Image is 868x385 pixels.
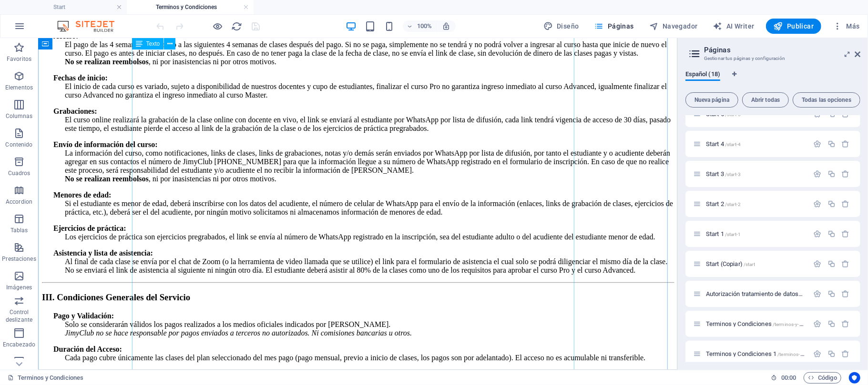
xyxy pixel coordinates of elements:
span: /start-3 [725,172,741,177]
button: Abrir todas [742,92,789,108]
span: Texto [146,41,160,47]
p: Encabezado [3,341,35,348]
p: Elementos [5,84,33,91]
div: Eliminar [842,170,850,178]
span: Páginas [594,21,634,31]
div: Duplicar [827,350,836,358]
span: Abrir todas [746,97,785,103]
span: 00 00 [781,372,796,384]
p: Accordion [6,198,32,206]
button: Publicar [766,19,822,34]
div: Configuración [814,200,822,208]
span: Haz clic para abrir la página [706,230,741,237]
h2: Páginas [704,46,860,54]
div: Duplicar [827,320,836,328]
div: Eliminar [842,290,850,298]
div: Configuración [814,230,822,238]
div: Start 4/start-4 [703,141,809,147]
button: 100% [403,20,437,32]
div: Configuración [814,170,822,178]
span: Haz clic para abrir la página [706,170,741,178]
p: Prestaciones [2,255,36,263]
h4: Terminos y Condiciones [127,2,254,12]
img: Editor Logo [55,20,126,32]
p: Contenido [5,141,32,148]
span: Todas las opciones [797,97,856,103]
div: Configuración [814,320,822,328]
div: Diseño (Ctrl+Alt+Y) [540,19,583,34]
div: Configuración [814,140,822,148]
button: Código [804,372,841,384]
i: Al redimensionar, ajustar el nivel de zoom automáticamente para ajustarse al dispositivo elegido. [442,22,450,30]
div: Duplicar [827,140,836,148]
span: /start-2 [725,202,741,207]
div: Pestañas de idiomas [685,70,860,89]
h6: 100% [417,20,432,32]
span: /terminos-y-condiciones-1 [777,352,835,357]
div: Duplicar [827,230,836,238]
button: Más [829,19,864,34]
span: Diseño [543,21,579,31]
p: Favoritos [7,55,31,63]
div: Eliminar [842,140,850,148]
span: Navegador [649,21,698,31]
p: Cuadros [8,169,31,177]
span: Nueva página [690,97,734,103]
div: Duplicar [827,260,836,268]
span: AI Writer [713,21,755,31]
div: Eliminar [842,320,850,328]
span: : [788,374,789,381]
div: Autorización tratamiento de datos/autorizacion-tratamiento-de-datos [703,291,809,297]
button: Páginas [591,19,638,34]
div: Eliminar [842,350,850,358]
div: Terminos y Condiciones 1/terminos-y-condiciones-1 [703,351,809,357]
div: Duplicar [827,170,836,178]
div: Configuración [814,350,822,358]
span: Español (18) [685,69,720,82]
span: /start-1 [725,232,741,237]
div: Terminos y Condiciones/terminos-y-condiciones [703,321,809,327]
button: AI Writer [709,19,758,34]
span: Haz clic para abrir la página [706,140,741,148]
div: Configuración [814,290,822,298]
h3: Gestionar tus páginas y configuración [704,54,841,63]
span: /start [744,262,755,267]
button: Navegador [645,19,702,34]
div: Start (Copiar)/start [703,261,809,267]
a: Haz clic para cancelar la selección y doble clic para abrir páginas [8,372,83,384]
div: Start 2/start-2 [703,201,809,207]
button: Usercentrics [849,372,860,384]
h6: Tiempo de la sesión [771,372,797,384]
span: Terminos y Condiciones 1 [706,350,835,357]
div: Configuración [814,260,822,268]
div: Duplicar [827,290,836,298]
span: /terminos-y-condiciones [773,322,826,327]
div: Eliminar [842,260,850,268]
span: Start (Copiar) [706,260,755,267]
div: Duplicar [827,200,836,208]
span: /start-4 [725,142,741,147]
div: Eliminar [842,230,850,238]
span: Publicar [774,21,814,31]
button: Diseño [540,19,583,34]
button: Todas las opciones [793,92,860,108]
button: Haz clic para salir del modo de previsualización y seguir editando [212,20,224,32]
p: Imágenes [6,284,32,291]
button: reload [231,20,243,32]
button: Nueva página [685,92,738,108]
div: Start 3/start-3 [703,171,809,177]
span: Haz clic para abrir la página [706,200,741,207]
i: Volver a cargar página [232,21,243,32]
div: Eliminar [842,200,850,208]
span: Haz clic para abrir la página [706,320,826,327]
div: Start 1/start-1 [703,231,809,237]
span: Más [833,21,860,31]
p: Columnas [6,112,33,120]
p: Tablas [10,227,28,234]
span: Código [808,372,837,384]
